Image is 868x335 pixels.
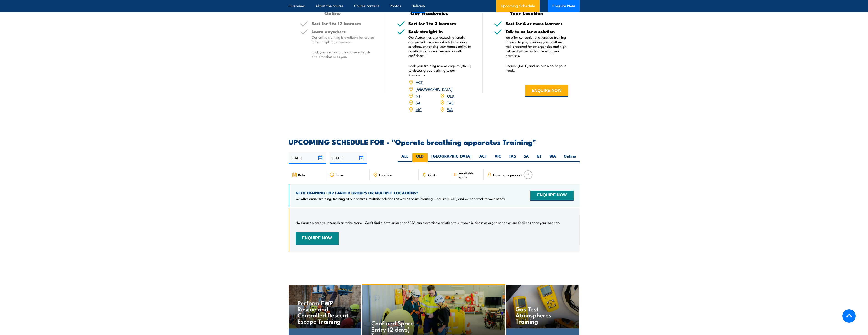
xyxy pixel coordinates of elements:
h3: Our Academies [397,10,462,15]
p: We offer onsite training, training at our centres, multisite solutions as well as online training... [296,196,506,201]
label: Online [560,153,580,162]
h4: Gas Test Atmospheres Training [516,306,569,324]
label: SA [520,153,533,162]
span: Location [379,173,392,177]
p: We offer convenient nationwide training tailored to you, ensuring your staff are well-prepared fo... [506,35,568,58]
a: QLD [447,93,454,98]
p: Can’t find a date or location? FSA can customise a solution to suit your business or organisation... [365,220,560,225]
a: VIC [416,107,422,112]
p: Book your training now or enquire [DATE] to discuss group training to our Academies [408,63,471,77]
span: Date [298,173,305,177]
a: WA [447,107,453,112]
span: How many people? [493,173,522,177]
label: ALL [398,153,412,162]
h5: Best for 1 to 3 learners [408,21,471,26]
label: VIC [491,153,505,162]
a: ACT [416,79,423,85]
label: ACT [476,153,491,162]
p: Our online training is available for course to be completed anywhere. [312,35,374,44]
input: From date [289,152,326,164]
a: [GEOGRAPHIC_DATA] [416,86,452,92]
span: Cost [428,173,435,177]
a: SA [416,100,420,105]
label: NT [533,153,546,162]
h3: Your Location [494,10,559,15]
p: Enquire [DATE] and we can work to your needs. [506,63,568,72]
h5: Best for 4 or more learners [506,21,568,26]
p: Book your seats via the course schedule at a time that suits you. [312,50,374,59]
label: WA [546,153,560,162]
a: TAS [447,100,454,105]
h4: NEED TRAINING FOR LARGER GROUPS OR MULTIPLE LOCATIONS? [296,190,506,195]
h5: Learn anywhere [312,29,374,34]
label: [GEOGRAPHIC_DATA] [428,153,476,162]
p: Our Academies are located nationally and provide customised safety training solutions, enhancing ... [408,35,471,58]
span: Available spots [459,171,481,179]
button: ENQUIRE NOW [296,232,339,245]
label: TAS [505,153,520,162]
h4: Perform EWP Rescue and Controlled Descent Escape Training [297,300,351,324]
h5: Talk to us for a solution [506,29,568,34]
button: ENQUIRE NOW [525,85,568,97]
span: Time [336,173,343,177]
button: ENQUIRE NOW [530,191,573,201]
p: No classes match your search criteria, sorry. [296,220,362,225]
h2: UPCOMING SCHEDULE FOR - "Operate breathing apparatus Training" [289,138,580,145]
h5: Best for 1 to 12 learners [312,21,374,26]
h5: Book straight in [408,29,471,34]
input: To date [330,152,367,164]
label: QLD [412,153,428,162]
a: NT [416,93,420,98]
h3: Online [300,10,365,15]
